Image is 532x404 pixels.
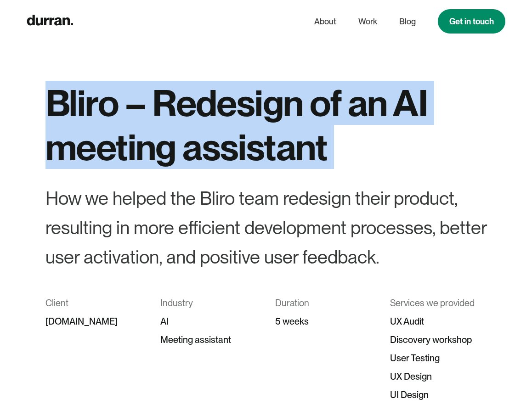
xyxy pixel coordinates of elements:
[314,13,336,30] a: About
[27,12,73,30] a: home
[45,184,487,272] div: How we helped the Bliro team redesign their product, resulting in more efficient development proc...
[390,294,487,312] div: Services we provided
[390,386,487,404] div: UI Design
[45,294,142,312] div: Client
[399,13,416,30] a: Blog
[160,294,257,312] div: Industry
[275,294,372,312] div: Duration
[358,13,377,30] a: Work
[390,312,487,331] div: UX Audit
[160,312,257,331] div: AI
[45,312,142,331] div: [DOMAIN_NAME]
[45,81,487,169] h1: Bliro – Redesign of an AI meeting assistant
[390,367,487,386] div: UX Design
[160,331,257,349] div: Meeting assistant
[390,349,487,367] div: User Testing
[275,312,372,331] div: 5 weeks
[390,331,487,349] div: Discovery workshop
[438,9,505,34] a: Get in touch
